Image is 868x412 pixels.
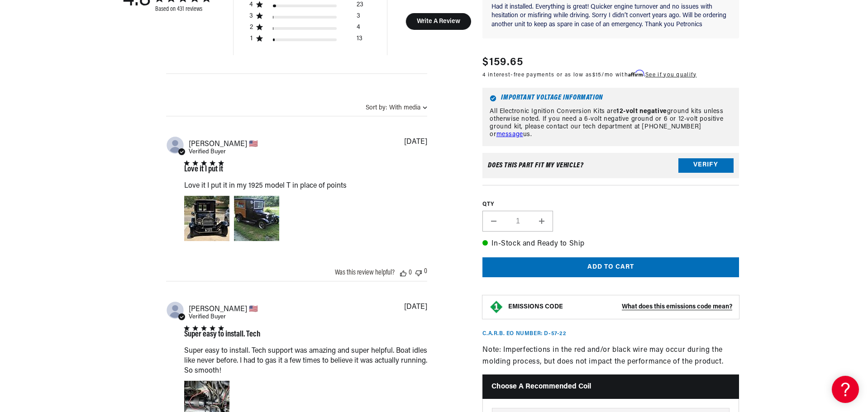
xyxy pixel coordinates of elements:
[357,35,362,46] div: 13
[189,149,226,155] span: Verified Buyer
[189,139,258,148] span: roy l.
[366,104,427,111] button: Sort by:With media
[249,12,253,20] div: 3
[366,104,387,111] span: Sort by:
[482,200,739,208] label: QTY
[415,268,422,276] div: Vote down
[482,238,739,250] p: In-Stock and Ready to Ship
[400,269,406,276] div: Vote up
[389,104,420,111] div: With media
[357,12,360,24] div: 3
[508,303,563,310] strong: EMISSIONS CODE
[335,269,395,276] div: Was this review helpful?
[678,158,734,172] button: Verify
[184,331,260,339] div: Super easy to install. Tech
[489,300,504,314] img: Emissions code
[616,108,667,115] strong: 12-volt negative
[424,268,427,276] div: 0
[409,269,412,276] div: 0
[628,70,644,76] span: Affirm
[249,1,253,9] div: 4
[357,24,360,35] div: 4
[184,166,224,174] div: Love it I put it
[488,161,583,169] div: Does This part fit My vehicle?
[184,161,224,166] div: 5 star rating out of 5 stars
[405,13,471,30] button: Write A Review
[249,1,367,12] div: 4 star by 23 reviews
[482,70,696,79] p: 4 interest-free payments or as low as /mo with .
[357,1,363,12] div: 23
[184,326,260,331] div: 5 star rating out of 5 stars
[234,196,279,241] div: Image of Review by roy l. on February 17, 24 number 2
[249,24,367,35] div: 2 star by 4 reviews
[482,54,523,70] span: $159.65
[249,35,367,46] div: 1 star by 13 reviews
[645,72,696,77] a: See if you qualify - Learn more about Affirm Financing (opens in modal)
[404,138,427,146] div: [DATE]
[404,303,427,311] div: [DATE]
[189,314,226,320] span: Verified Buyer
[184,196,229,241] div: Image of Review by roy l. on February 17, 24 number 1
[155,6,210,13] div: Based on 431 reviews
[490,95,732,102] h6: Important Voltage Information
[249,24,253,32] div: 2
[482,257,739,278] button: Add to cart
[592,72,602,77] span: $15
[189,304,258,313] span: Joseph C.
[249,12,367,24] div: 3 star by 3 reviews
[490,108,732,138] p: All Electronic Ignition Conversion Kits are ground kits unless otherwise noted. If you need a 6-v...
[622,303,732,310] strong: What does this emissions code mean?
[508,303,732,311] button: EMISSIONS CODEWhat does this emissions code mean?
[491,3,730,29] p: Had it installed. Everything is great! Quicker engine turnover and no issues with hesitation or m...
[482,330,566,338] p: C.A.R.B. EO Number: D-57-22
[249,35,253,43] div: 1
[496,131,523,138] a: message
[482,374,739,398] h2: Choose a Recommended Coil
